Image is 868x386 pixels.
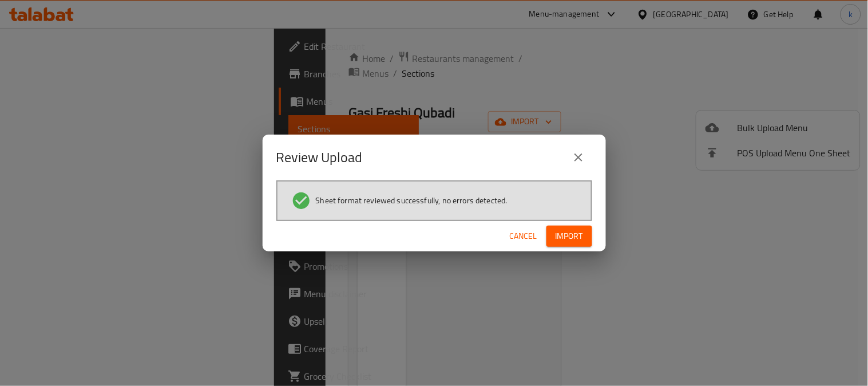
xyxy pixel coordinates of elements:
[316,195,508,206] span: Sheet format reviewed successfully, no errors detected.
[276,148,363,167] h2: Review Upload
[505,226,542,247] button: Cancel
[565,144,592,171] button: close
[556,229,583,243] span: Import
[510,229,537,243] span: Cancel
[546,226,592,247] button: Import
